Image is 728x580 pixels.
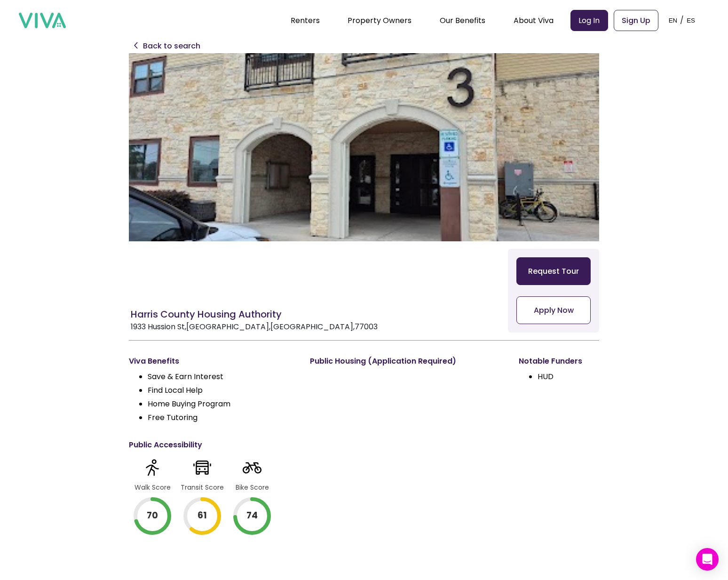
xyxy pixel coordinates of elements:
button: Back to search [143,40,200,52]
button: Request Tour [516,257,591,285]
button: Apply Now [516,296,591,324]
div: Open Intercom Messenger [696,548,719,571]
h1: Harris County Housing Authority [131,307,378,321]
p: Public Housing (Application Required) [310,356,456,424]
img: Transit Score Icon [193,458,212,477]
p: 1933 Hussion St , [GEOGRAPHIC_DATA] , [GEOGRAPHIC_DATA] , 77003 [131,321,378,333]
img: Bike Score Icon [243,458,261,477]
text: 70 [147,509,158,522]
div: Transit Score [181,483,224,493]
div: Bike Score [236,483,269,493]
img: Harris County Housing Authoritygoogle [129,53,599,241]
text: 61 [198,509,207,522]
li: Find Local Help [148,384,230,396]
p: Viva Benefits [129,356,230,367]
img: viva [19,13,66,29]
p: / [680,13,684,27]
a: Property Owners [348,15,411,26]
li: HUD [538,371,582,382]
img: Walk Score Icon [143,458,162,477]
div: About Viva [514,8,554,32]
a: Log In [570,10,608,31]
li: Save & Earn Interest [148,371,230,382]
button: EN [666,6,681,35]
div: Walk Score [135,483,171,493]
li: Free Tutoring [148,412,230,423]
li: Home Buying Program [148,398,230,410]
text: 74 [246,509,258,522]
p: Notable Funders [519,356,582,367]
a: Renters [291,15,320,26]
img: Back property details [134,42,138,48]
button: ES [684,6,698,35]
div: Our Benefits [440,8,485,32]
a: Sign Up [614,10,658,31]
p: Public Accessibility [129,439,276,451]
